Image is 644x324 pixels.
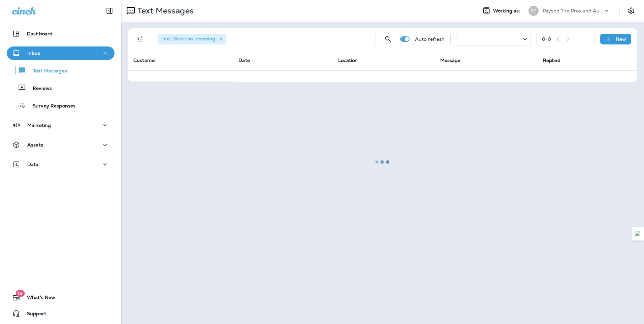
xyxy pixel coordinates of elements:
button: Assets [7,138,115,152]
p: Inbox [27,51,40,56]
button: 19What's New [7,291,115,304]
p: New [616,36,626,42]
span: Support [20,311,46,319]
p: Text Messages [26,68,67,74]
p: Reviews [26,86,52,92]
p: Dashboard [27,31,53,36]
p: Marketing [27,123,51,128]
span: What's New [20,295,55,303]
p: Data [27,162,39,167]
button: Inbox [7,46,115,60]
p: Assets [27,142,43,148]
button: Data [7,158,115,171]
button: Marketing [7,119,115,132]
button: Reviews [7,81,115,95]
button: Support [7,307,115,320]
button: Dashboard [7,27,115,40]
button: Text Messages [7,63,115,77]
span: 19 [15,290,25,297]
img: Detect Auto [635,231,641,237]
button: Survey Responses [7,98,115,112]
button: Collapse Sidebar [100,4,119,18]
p: Survey Responses [26,103,75,109]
